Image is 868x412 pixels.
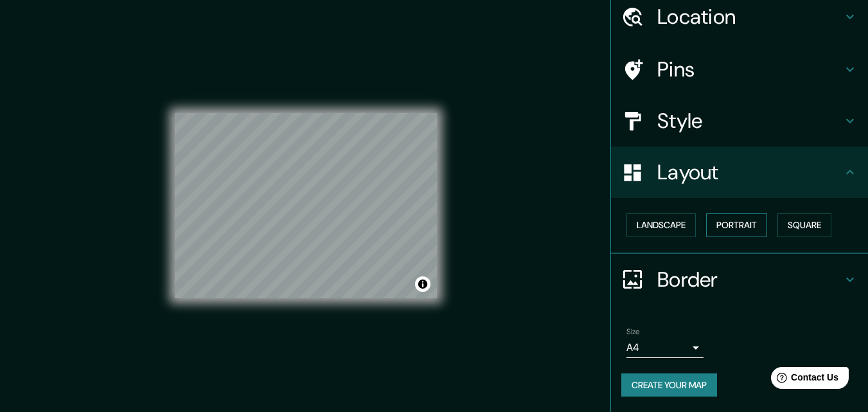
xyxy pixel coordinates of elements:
canvas: Map [175,113,437,298]
div: Border [611,254,868,305]
h4: Pins [657,57,842,82]
iframe: Help widget launcher [754,362,854,398]
button: Portrait [706,213,767,237]
div: A4 [626,337,704,358]
h4: Style [657,108,842,134]
button: Create your map [621,373,717,397]
h4: Border [657,267,842,292]
button: Landscape [626,213,696,237]
button: Toggle attribution [415,276,430,292]
div: Pins [611,44,868,95]
div: Layout [611,147,868,198]
button: Square [777,213,831,237]
h4: Layout [657,159,842,185]
h4: Location [657,4,842,30]
div: Style [611,95,868,147]
label: Size [626,326,640,337]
